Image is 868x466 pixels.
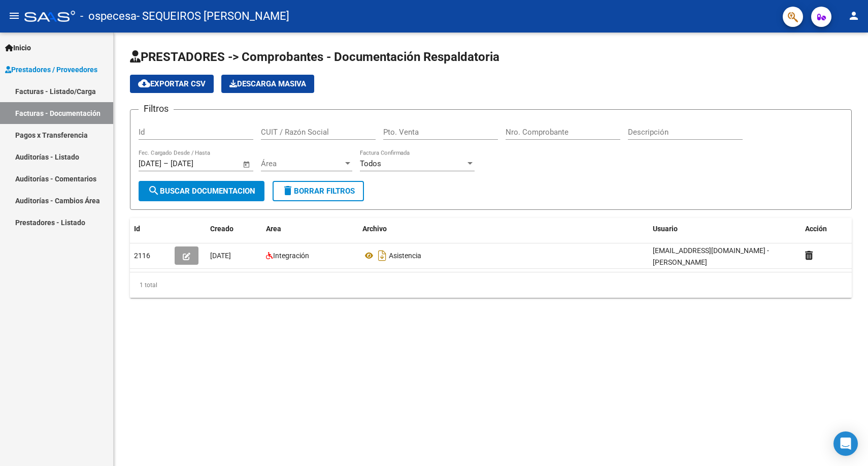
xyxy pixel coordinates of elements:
[210,252,231,260] span: [DATE]
[241,159,253,170] button: Open calendar
[139,181,264,201] button: Buscar Documentacion
[163,159,169,168] span: –
[171,159,220,168] input: Fecha fin
[389,252,421,260] span: Asistencia
[848,10,860,22] mat-icon: person
[139,102,174,116] h3: Filtros
[5,42,31,53] span: Inicio
[649,218,801,240] datatable-header-cell: Usuario
[376,247,389,264] i: Descargar documento
[137,5,289,27] span: - SEQUEIROS [PERSON_NAME]
[8,10,20,22] mat-icon: menu
[805,225,827,233] span: Acción
[148,184,160,197] mat-icon: search
[653,225,678,233] span: Usuario
[360,159,381,168] span: Todos
[80,5,137,27] span: - ospecesa
[130,272,852,298] div: 1 total
[273,181,364,201] button: Borrar Filtros
[282,184,294,197] mat-icon: delete
[5,64,97,75] span: Prestadores / Proveedores
[148,187,255,196] span: Buscar Documentacion
[206,218,262,240] datatable-header-cell: Creado
[134,252,150,260] span: 2116
[801,218,852,240] datatable-header-cell: Acción
[653,246,769,266] span: [EMAIL_ADDRESS][DOMAIN_NAME] - [PERSON_NAME]
[130,75,214,93] button: Exportar CSV
[261,159,343,168] span: Área
[362,225,387,233] span: Archivo
[266,225,281,233] span: Area
[282,187,355,196] span: Borrar Filtros
[139,159,161,168] input: Fecha inicio
[210,225,233,233] span: Creado
[273,252,309,260] span: Integración
[138,79,206,88] span: Exportar CSV
[262,218,358,240] datatable-header-cell: Area
[358,218,649,240] datatable-header-cell: Archivo
[138,77,150,89] mat-icon: cloud_download
[229,79,306,88] span: Descarga Masiva
[130,50,499,64] span: PRESTADORES -> Comprobantes - Documentación Respaldatoria
[833,431,858,456] div: Open Intercom Messenger
[130,218,171,240] datatable-header-cell: Id
[221,75,314,93] app-download-masive: Descarga masiva de comprobantes (adjuntos)
[221,75,314,93] button: Descarga Masiva
[134,225,140,233] span: Id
